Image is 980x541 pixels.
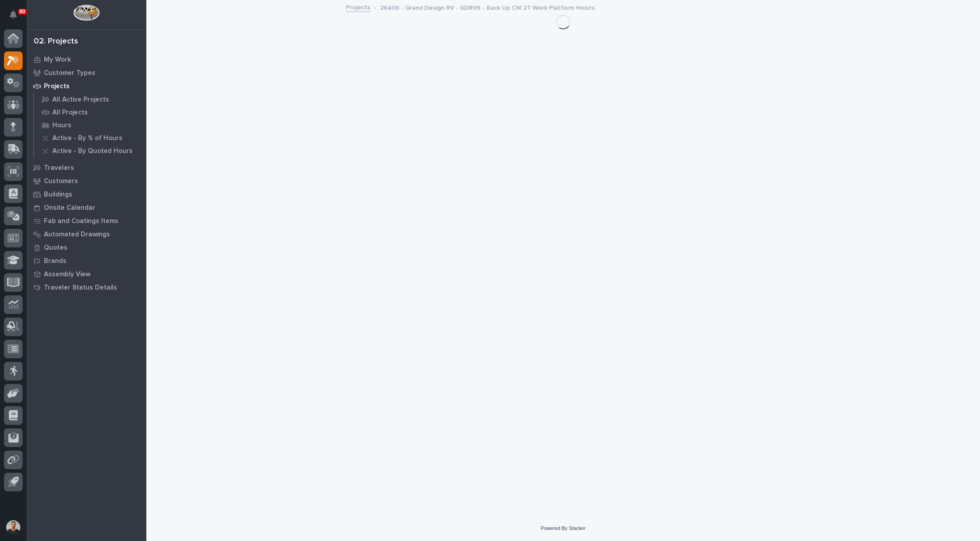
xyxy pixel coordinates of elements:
[27,188,146,201] a: Buildings
[27,79,146,93] a: Projects
[27,161,146,174] a: Travelers
[4,518,23,537] button: users-avatar
[27,66,146,79] a: Customer Types
[44,56,71,64] p: My Work
[380,2,595,12] p: 26406 - Grand Design RV - GDRV6 - Back Up CM 2T Work Platform Hoists
[27,281,146,294] a: Traveler Status Details
[27,241,146,254] a: Quotes
[44,270,90,278] p: Assembly View
[44,191,72,199] p: Buildings
[346,2,370,12] a: Projects
[44,217,118,225] p: Fab and Coatings Items
[34,119,146,131] a: Hours
[27,254,146,267] a: Brands
[27,174,146,188] a: Customers
[27,214,146,227] a: Fab and Coatings Items
[27,227,146,241] a: Automated Drawings
[44,82,70,90] p: Projects
[52,109,88,117] p: All Projects
[44,244,67,252] p: Quotes
[52,96,109,104] p: All Active Projects
[44,231,110,239] p: Automated Drawings
[11,11,23,25] div: Notifications90
[44,177,78,185] p: Customers
[52,134,122,142] p: Active - By % of Hours
[73,4,99,21] img: Workspace Logo
[44,257,67,265] p: Brands
[52,147,133,155] p: Active - By Quoted Hours
[44,164,74,172] p: Travelers
[34,106,146,118] a: All Projects
[541,525,585,531] a: Powered By Stacker
[44,69,95,77] p: Customer Types
[34,132,146,144] a: Active - By % of Hours
[52,122,71,129] p: Hours
[27,53,146,66] a: My Work
[27,267,146,281] a: Assembly View
[34,93,146,106] a: All Active Projects
[20,8,25,15] p: 90
[44,204,95,212] p: Onsite Calendar
[44,284,117,292] p: Traveler Status Details
[27,201,146,214] a: Onsite Calendar
[34,37,78,47] div: 02. Projects
[34,145,146,157] a: Active - By Quoted Hours
[4,5,23,24] button: Notifications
